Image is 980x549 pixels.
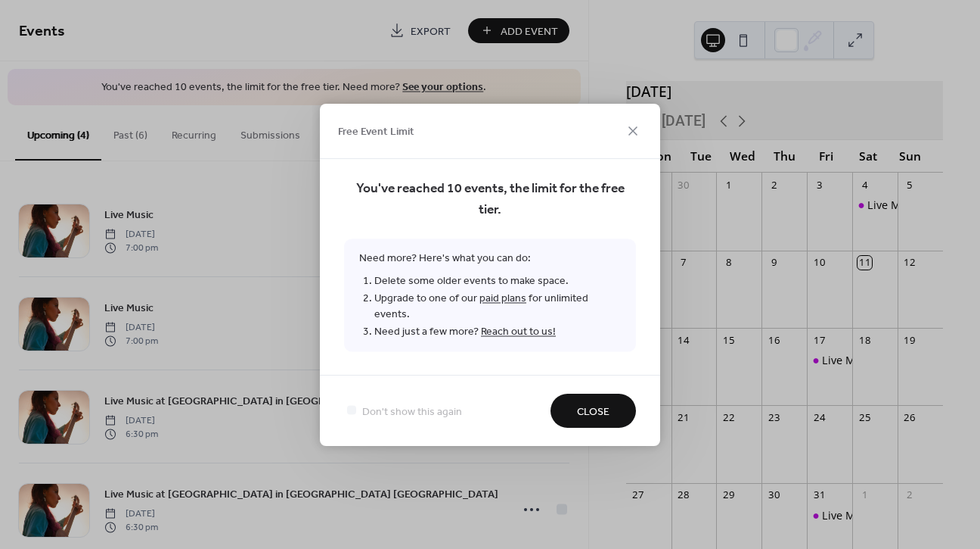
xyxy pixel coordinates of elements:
[479,288,526,308] a: paid plans
[338,124,414,140] span: Free Event Limit
[550,394,636,428] button: Close
[374,323,621,340] li: Need just a few more?
[577,404,609,420] span: Close
[374,272,621,289] li: Delete some older events to make space.
[344,239,636,351] span: Need more? Here's what you can do:
[374,289,621,323] li: Upgrade to one of our for unlimited events.
[481,321,556,342] a: Reach out to us!
[362,404,462,420] span: Don't show this again
[344,178,636,220] span: You've reached 10 events, the limit for the free tier.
